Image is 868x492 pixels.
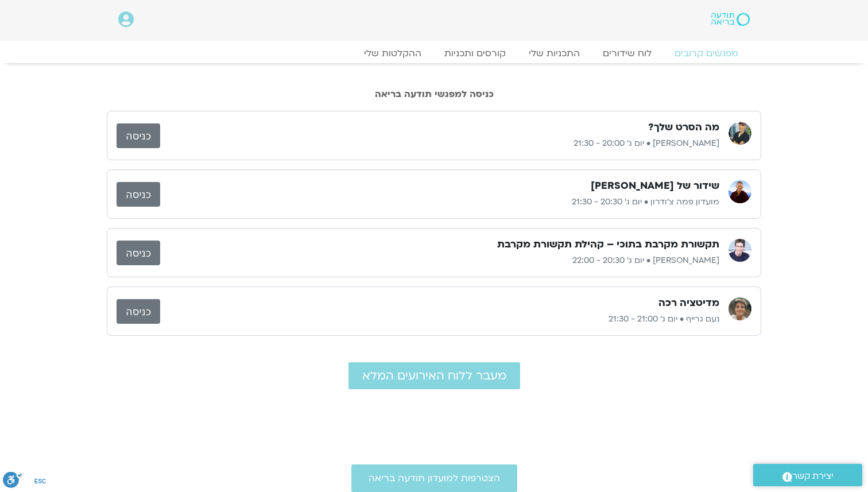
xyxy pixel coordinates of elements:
a: כניסה [117,241,160,265]
h3: תקשורת מקרבת בתוכי – קהילת תקשורת מקרבת [497,238,719,251]
a: קורסים ותכניות [433,48,517,59]
a: מפגשים קרובים [663,48,750,59]
a: הצטרפות למועדון תודעה בריאה [351,464,517,492]
h2: כניסה למפגשי תודעה בריאה [107,89,761,99]
h3: מדיטציה רכה [658,296,719,310]
img: מועדון פמה צ'ודרון [728,180,751,203]
a: מעבר ללוח האירועים המלא [348,362,520,389]
a: יצירת קשר [753,464,862,486]
p: מועדון פמה צ'ודרון • יום ג׳ 20:30 - 21:30 [160,195,719,209]
h3: מה הסרט שלך? [648,121,719,134]
h3: שידור של [PERSON_NAME] [591,179,719,193]
span: הצטרפות למועדון תודעה בריאה [369,473,500,483]
a: כניסה [117,182,160,207]
img: ערן טייכר [728,239,751,262]
img: נעם גרייף [728,297,751,320]
span: יצירת קשר [792,468,834,484]
nav: Menu [118,48,750,59]
a: התכניות שלי [517,48,591,59]
img: ג'יוואן ארי בוסתן [728,122,751,145]
p: [PERSON_NAME] • יום ג׳ 20:00 - 21:30 [160,137,719,150]
a: כניסה [117,123,160,148]
p: [PERSON_NAME] • יום ג׳ 20:30 - 22:00 [160,254,719,268]
a: לוח שידורים [591,48,663,59]
a: כניסה [117,299,160,324]
span: מעבר ללוח האירועים המלא [362,369,506,382]
p: נעם גרייף • יום ג׳ 21:00 - 21:30 [160,312,719,326]
a: ההקלטות שלי [352,48,433,59]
